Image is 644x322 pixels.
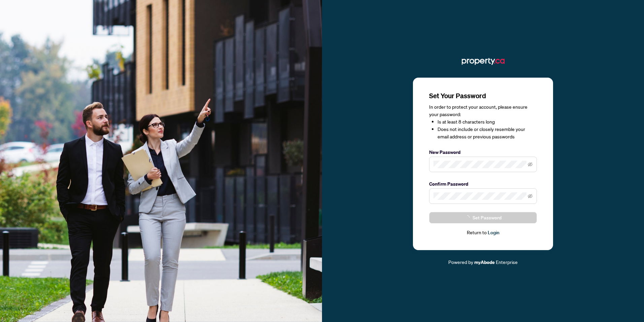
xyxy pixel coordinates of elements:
[496,259,518,265] span: Enterprise
[429,229,537,237] div: Return to
[429,180,537,188] label: Confirm Password
[429,212,537,223] button: Set Password
[462,56,505,67] img: ma-logo
[488,230,500,236] a: Login
[429,103,537,140] div: In order to protect your account, please ensure your password:
[438,118,537,126] li: Is at least 8 characters long
[528,162,533,167] span: eye-invisible
[474,259,495,266] a: myAbode
[528,194,533,198] span: eye-invisible
[429,91,537,101] h3: Set Your Password
[448,259,473,265] span: Powered by
[438,126,537,140] li: Does not include or closely resemble your email address or previous passwords
[429,149,537,156] label: New Password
